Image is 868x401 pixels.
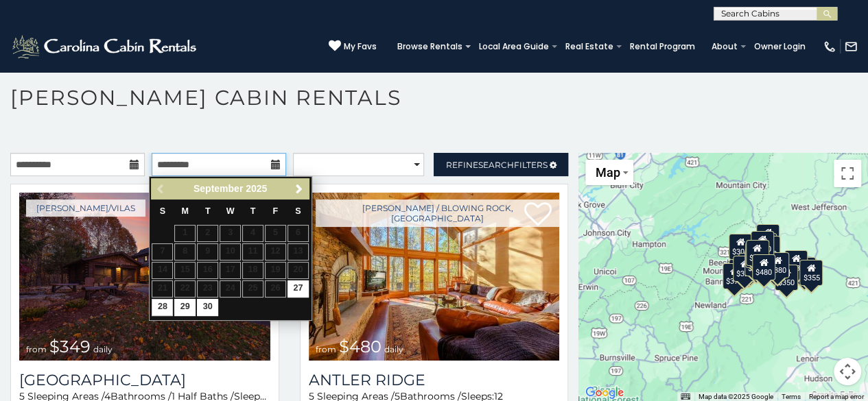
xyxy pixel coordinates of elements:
span: $349 [49,337,91,356]
button: Map camera controls [834,358,861,385]
a: About [705,37,744,56]
a: Diamond Creek Lodge from $349 daily [19,193,270,361]
div: $320 [751,230,774,256]
div: $225 [744,250,768,276]
span: from [26,344,47,354]
img: Diamond Creek Lodge [19,193,270,361]
span: 2025 [246,183,267,194]
span: Next [294,184,305,195]
a: Report a map error [809,393,864,400]
a: Browse Rentals [390,37,469,56]
span: from [316,344,336,354]
span: daily [93,344,113,354]
div: $350 [775,265,798,291]
a: Terms (opens in new tab) [782,393,801,400]
button: Toggle fullscreen view [834,160,861,187]
img: phone-regular-white.png [823,40,836,53]
div: $930 [784,250,808,276]
a: RefineSearchFilters [434,153,568,176]
a: Real Estate [559,37,620,56]
a: 28 [152,299,173,316]
a: Next [291,180,308,197]
span: Sunday [160,206,165,216]
a: Antler Ridge [309,371,560,389]
div: $325 [733,255,756,281]
a: Antler Ridge from $480 daily [309,193,560,361]
span: Map [595,165,620,180]
a: My Favs [329,40,377,53]
a: [PERSON_NAME] / Blowing Rock, [GEOGRAPHIC_DATA] [316,199,560,227]
img: Antler Ridge [309,193,560,361]
span: daily [384,344,403,354]
div: $349 [746,240,769,266]
span: Thursday [250,206,256,216]
img: White-1-2.png [10,33,200,60]
a: Rental Program [623,37,702,56]
div: $315 [752,254,775,280]
h3: Diamond Creek Lodge [19,371,270,389]
div: $355 [800,260,823,286]
span: Tuesday [205,206,211,216]
a: 27 [288,280,309,297]
a: 29 [174,299,196,316]
div: $480 [752,254,775,280]
span: Map data ©2025 Google [699,393,773,400]
a: [GEOGRAPHIC_DATA] [19,371,270,389]
span: Refine Filters [446,160,548,170]
span: September [193,183,243,194]
a: Local Area Guide [472,37,556,56]
span: Wednesday [226,206,235,216]
span: $480 [339,337,382,356]
span: Friday [273,206,279,216]
span: Saturday [295,206,301,216]
span: Monday [182,206,189,216]
span: Search [478,160,514,170]
div: $305 [729,233,752,259]
img: mail-regular-white.png [844,40,858,53]
a: Owner Login [747,37,812,56]
button: Change map style [585,160,633,185]
a: 30 [197,299,218,316]
div: $380 [766,252,789,278]
div: $525 [757,223,780,250]
div: $375 [723,263,746,289]
span: My Favs [344,40,377,53]
a: [PERSON_NAME]/Vilas [26,199,145,217]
